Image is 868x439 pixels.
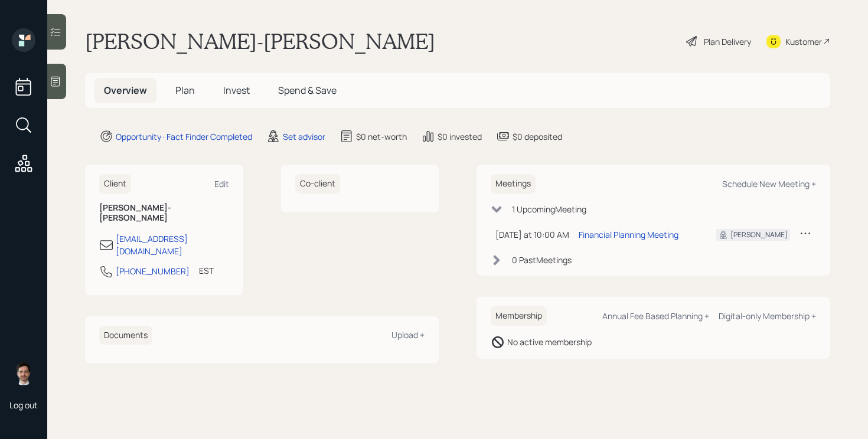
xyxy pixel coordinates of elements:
h1: [PERSON_NAME]-[PERSON_NAME] [85,28,435,54]
div: $0 deposited [513,130,562,143]
div: Opportunity · Fact Finder Completed [116,130,252,143]
div: [PHONE_NUMBER] [116,265,190,277]
img: jonah-coleman-headshot.png [12,362,35,385]
div: Financial Planning Meeting [579,228,678,241]
div: Plan Delivery [704,35,751,48]
div: Edit [214,178,229,189]
div: Kustomer [785,35,822,48]
h6: Meetings [491,174,536,194]
div: EST [199,264,214,277]
span: Overview [104,84,147,97]
div: 1 Upcoming Meeting [512,203,586,215]
span: Spend & Save [278,84,337,97]
span: Invest [223,84,250,97]
div: [EMAIL_ADDRESS][DOMAIN_NAME] [116,232,229,257]
div: Upload + [391,329,425,340]
div: [PERSON_NAME] [730,230,788,240]
div: Set advisor [283,130,325,143]
div: $0 invested [438,130,482,143]
div: $0 net-worth [356,130,407,143]
h6: Client [99,174,131,194]
h6: Documents [99,326,152,345]
div: [DATE] at 10:00 AM [495,228,569,241]
span: Plan [175,84,195,97]
h6: Co-client [295,174,340,194]
div: Log out [9,399,38,411]
div: No active membership [507,336,592,348]
div: Digital-only Membership + [719,310,816,322]
div: Schedule New Meeting + [722,178,816,189]
h6: Membership [491,306,547,326]
div: Annual Fee Based Planning + [602,310,709,322]
h6: [PERSON_NAME]-[PERSON_NAME] [99,203,229,223]
div: 0 Past Meeting s [512,254,572,266]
